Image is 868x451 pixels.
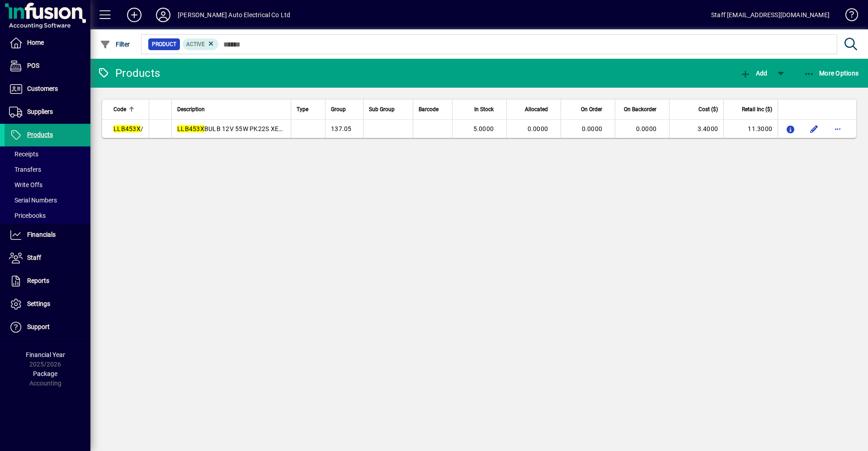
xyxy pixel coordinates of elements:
[512,104,556,114] div: Allocated
[27,277,49,284] span: Reports
[5,293,90,315] a: Settings
[473,125,494,132] span: 5.0000
[5,247,90,269] a: Staff
[9,181,42,188] span: Write Offs
[178,8,290,22] div: [PERSON_NAME] Auto Electrical Co Ltd
[738,65,769,81] button: Add
[9,197,57,204] span: Serial Numbers
[149,7,178,23] button: Profile
[474,104,494,114] span: In Stock
[698,104,718,114] span: Cost ($)
[830,122,845,136] button: More options
[100,41,130,48] span: Filter
[5,78,90,100] a: Customers
[297,104,308,114] span: Type
[742,104,772,114] span: Retail Inc ($)
[419,104,447,114] div: Barcode
[369,104,395,114] span: Sub Group
[27,323,50,330] span: Support
[621,104,665,114] div: On Backorder
[525,104,548,114] span: Allocated
[5,208,90,223] a: Pricebooks
[27,108,53,115] span: Suppliers
[5,193,90,208] a: Serial Numbers
[120,7,149,23] button: Add
[27,85,58,92] span: Customers
[177,125,292,132] span: BULB 12V 55W PK22S XENON
[27,39,44,46] span: Home
[9,212,46,219] span: Pricebooks
[98,36,132,52] button: Filter
[5,32,90,54] a: Home
[183,38,219,50] mat-chip: Activation Status: Active
[177,125,204,132] em: LLB453X
[97,66,160,80] div: Products
[331,125,352,132] span: 137.05
[33,370,57,377] span: Package
[581,104,602,114] span: On Order
[26,351,65,358] span: Financial Year
[458,104,502,114] div: In Stock
[419,104,439,114] span: Barcode
[113,125,141,132] em: LLB453X
[27,254,41,261] span: Staff
[186,41,205,47] span: Active
[5,270,90,292] a: Reports
[113,104,143,114] div: Code
[5,162,90,177] a: Transfers
[5,55,90,77] a: POS
[113,104,126,114] span: Code
[723,120,778,138] td: 11.3000
[669,120,723,138] td: 3.4000
[5,224,90,246] a: Financials
[5,177,90,193] a: Write Offs
[582,125,603,132] span: 0.0000
[804,70,859,77] span: More Options
[566,104,610,114] div: On Order
[5,146,90,162] a: Receipts
[740,70,767,77] span: Add
[807,122,821,136] button: Edit
[5,316,90,338] a: Support
[152,40,176,49] span: Product
[9,166,41,173] span: Transfers
[802,65,861,81] button: More Options
[297,104,320,114] div: Type
[331,104,346,114] span: Group
[369,104,407,114] div: Sub Group
[113,125,143,132] span: /
[27,62,39,69] span: POS
[5,101,90,123] a: Suppliers
[27,231,56,238] span: Financials
[177,104,285,114] div: Description
[636,125,657,132] span: 0.0000
[27,300,50,307] span: Settings
[331,104,358,114] div: Group
[624,104,656,114] span: On Backorder
[528,125,548,132] span: 0.0000
[27,131,53,138] span: Products
[9,150,38,158] span: Receipts
[839,2,857,31] a: Knowledge Base
[711,8,830,22] div: Staff [EMAIL_ADDRESS][DOMAIN_NAME]
[177,104,205,114] span: Description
